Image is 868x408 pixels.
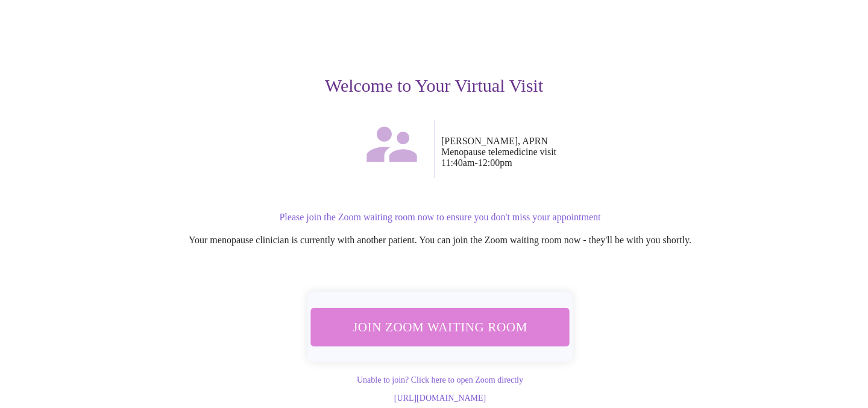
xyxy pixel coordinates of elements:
a: [URL][DOMAIN_NAME] [394,394,486,403]
a: Unable to join? Click here to open Zoom directly [357,375,523,384]
h3: Welcome to Your Virtual Visit [63,75,805,96]
p: Please join the Zoom waiting room now to ensure you don't miss your appointment [75,212,805,223]
span: Join Zoom Waiting Room [326,316,554,338]
button: Join Zoom Waiting Room [310,308,570,346]
p: Your menopause clinician is currently with another patient. You can join the Zoom waiting room no... [75,235,805,246]
p: [PERSON_NAME], APRN Menopause telemedicine visit 11:40am - 12:00pm [441,136,805,168]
